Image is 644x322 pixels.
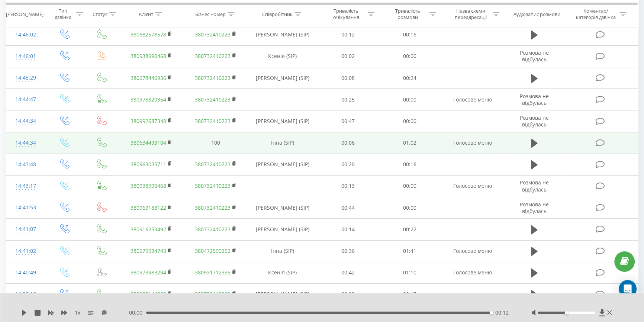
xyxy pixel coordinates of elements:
td: 00:20 [317,154,379,175]
div: Співробітник [262,11,293,17]
td: [PERSON_NAME] (SIP) [248,154,317,175]
div: 14:43:48 [13,157,38,172]
a: 380732410223 [195,182,231,189]
td: 01:10 [379,262,441,283]
td: [PERSON_NAME] (SIP) [248,283,317,305]
td: Інна (SIP) [248,240,317,262]
td: 00:00 [379,45,441,67]
td: 00:14 [317,219,379,240]
td: 00:24 [379,67,441,89]
a: 380634493104 [131,139,166,146]
td: 01:41 [379,240,441,262]
a: 380963035711 [131,161,166,168]
td: 00:00 [379,197,441,219]
a: 380938990468 [131,52,166,59]
span: Розмова не відбулась [520,179,549,193]
td: [PERSON_NAME] (SIP) [248,219,317,240]
a: 380931712335 [195,269,231,276]
a: 380969188122 [131,204,166,211]
td: 00:00 [379,89,441,110]
span: 1 x [75,309,80,316]
div: 14:41:53 [13,200,38,215]
a: 380732410223 [195,117,231,125]
td: 00:13 [317,175,379,197]
td: 00:00 [379,175,441,197]
td: 01:02 [379,132,441,154]
div: Назва схеми переадресації [451,8,491,20]
td: 00:02 [317,45,379,67]
td: Голосове меню [441,132,505,154]
div: 14:46:01 [13,49,38,64]
div: Бізнес номер [195,11,226,17]
td: 00:42 [317,262,379,283]
div: Коментар/категорія дзвінка [574,8,618,20]
a: 380682578578 [131,31,166,38]
div: Клієнт [139,11,153,17]
td: 00:08 [317,283,379,305]
a: 380973983294 [131,269,166,276]
div: [PERSON_NAME] [6,11,44,17]
td: 00:17 [379,283,441,305]
div: Тривалість очікування [326,8,366,20]
td: 00:36 [317,240,379,262]
td: 00:08 [317,67,379,89]
div: Open Intercom Messenger [619,280,637,298]
div: Статус [93,11,107,17]
a: 380938990468 [131,182,166,189]
a: 380985144668 [131,290,166,297]
a: 380732410223 [195,204,231,211]
div: 14:40:49 [13,265,38,280]
td: [PERSON_NAME] (SIP) [248,24,317,45]
td: 100 [184,132,248,154]
td: Голосове меню [441,262,505,283]
td: [PERSON_NAME] (SIP) [248,110,317,132]
div: 14:44:34 [13,136,38,150]
span: Розмова не відбулась [520,93,549,106]
a: 380732410223 [195,161,231,168]
td: Ксенія (SIP) [248,262,317,283]
td: Голосове меню [441,240,505,262]
td: Голосове меню [441,89,505,110]
div: Тип дзвінка [52,8,74,20]
a: 380992687348 [131,117,166,125]
td: 00:12 [317,24,379,45]
div: 14:41:02 [13,244,38,258]
td: 00:47 [317,110,379,132]
td: 00:06 [317,132,379,154]
div: 14:41:07 [13,222,38,236]
td: [PERSON_NAME] (SIP) [248,197,317,219]
span: Розмова не відбулась [520,201,549,215]
span: 00:00 [129,309,146,316]
a: 380679934743 [131,247,166,254]
span: Розмова не відбулась [520,114,549,128]
a: 380732410223 [195,74,231,81]
div: Тривалість розмови [388,8,428,20]
div: 14:43:17 [13,179,38,193]
div: Accessibility label [490,311,493,314]
div: 14:44:47 [13,92,38,107]
td: Ксенія (SIP) [248,45,317,67]
a: 380732410223 [195,226,231,233]
td: Голосове меню [441,175,505,197]
td: 00:16 [379,24,441,45]
td: Інна (SIP) [248,132,317,154]
a: 380732410223 [195,290,231,297]
span: 00:12 [495,309,509,316]
div: 14:45:29 [13,71,38,85]
div: Аудіозапис розмови [513,11,560,17]
div: 14:44:34 [13,114,38,128]
div: 14:46:02 [13,28,38,42]
td: 00:25 [317,89,379,110]
td: 00:22 [379,219,441,240]
div: 14:39:16 [13,287,38,302]
a: 380472590252 [195,247,231,254]
a: 380732410223 [195,96,231,103]
a: 380732410223 [195,52,231,59]
a: 380916253492 [131,226,166,233]
td: 00:00 [379,110,441,132]
a: 380732410223 [195,31,231,38]
td: 00:44 [317,197,379,219]
td: [PERSON_NAME] (SIP) [248,67,317,89]
td: 00:16 [379,154,441,175]
a: 380978820354 [131,96,166,103]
